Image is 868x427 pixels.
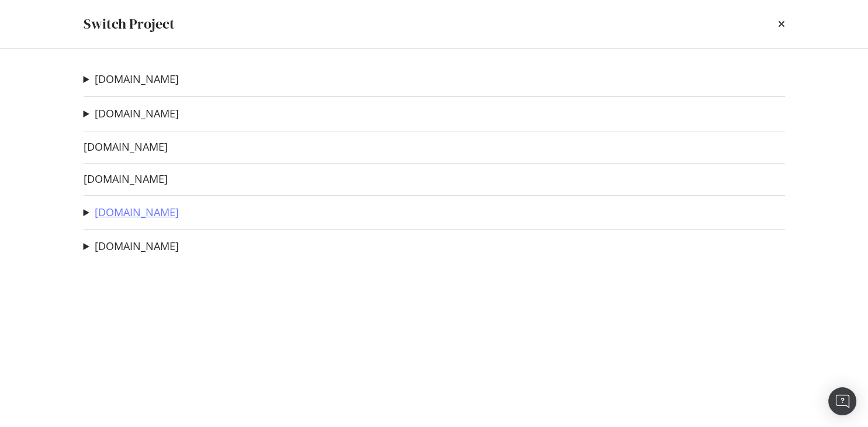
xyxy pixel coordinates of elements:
[84,141,168,153] a: [DOMAIN_NAME]
[84,173,168,185] a: [DOMAIN_NAME]
[828,387,856,415] div: Open Intercom Messenger
[95,240,179,252] a: [DOMAIN_NAME]
[84,72,179,87] summary: [DOMAIN_NAME]
[84,205,179,220] summary: [DOMAIN_NAME]
[95,73,179,85] a: [DOMAIN_NAME]
[778,14,785,34] div: times
[84,14,175,34] div: Switch Project
[84,239,179,254] summary: [DOMAIN_NAME]
[84,106,179,121] summary: [DOMAIN_NAME]
[95,206,179,218] a: [DOMAIN_NAME]
[95,107,179,120] a: [DOMAIN_NAME]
